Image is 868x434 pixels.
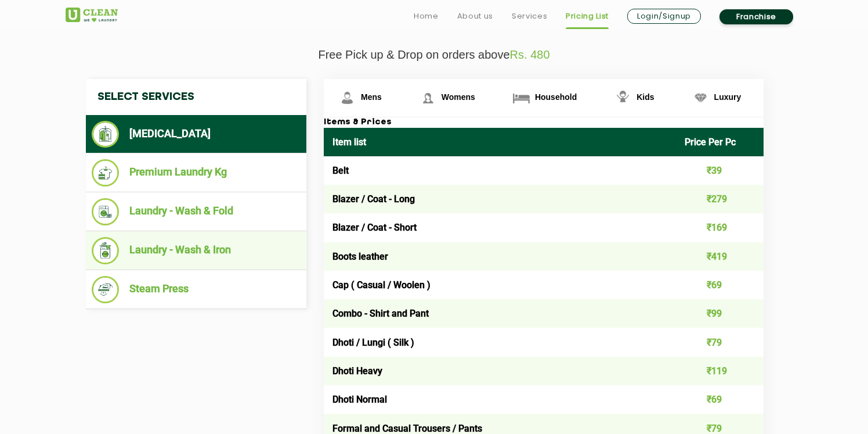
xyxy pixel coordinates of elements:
th: Item list [324,128,676,156]
img: Luxury [690,88,711,108]
td: Combo - Shirt and Pant [324,299,676,328]
li: Premium Laundry Kg [92,159,301,186]
h4: Select Services [86,79,306,115]
img: Dry Cleaning [92,121,119,148]
li: Laundry - Wash & Iron [92,237,301,264]
a: Home [414,9,439,23]
li: Steam Press [92,276,301,303]
td: Blazer / Coat - Short [324,213,676,242]
a: Pricing List [566,9,609,23]
span: Rs. 480 [510,48,550,61]
a: Login/Signup [627,9,701,24]
img: Laundry - Wash & Iron [92,237,119,264]
td: ₹69 [676,271,764,299]
img: Premium Laundry Kg [92,159,119,186]
img: Laundry - Wash & Fold [92,198,119,225]
img: Household [511,88,531,108]
span: Kids [636,92,654,102]
h3: Items & Prices [324,117,764,128]
td: Belt [324,156,676,185]
td: ₹79 [676,328,764,356]
img: Womens [418,88,438,108]
a: About us [457,9,493,23]
li: Laundry - Wash & Fold [92,198,301,225]
td: Blazer / Coat - Long [324,185,676,213]
td: ₹119 [676,357,764,385]
td: Dhoti Normal [324,385,676,414]
img: Kids [613,88,633,108]
td: ₹39 [676,156,764,185]
td: ₹169 [676,213,764,242]
td: Dhoti / Lungi ( Silk ) [324,328,676,356]
td: ₹99 [676,299,764,328]
span: Womens [442,92,475,102]
a: Services [512,9,547,23]
span: Mens [361,92,382,102]
th: Price Per Pc [676,128,764,156]
td: ₹69 [676,385,764,414]
td: ₹279 [676,185,764,213]
td: Dhoti Heavy [324,357,676,385]
td: Cap ( Casual / Woolen ) [324,271,676,299]
img: Mens [337,88,357,108]
img: UClean Laundry and Dry Cleaning [66,8,118,22]
p: Free Pick up & Drop on orders above [66,48,802,62]
span: Household [535,92,577,102]
img: Steam Press [92,276,119,303]
td: ₹419 [676,242,764,271]
td: Boots leather [324,242,676,271]
span: Luxury [714,92,742,102]
li: [MEDICAL_DATA] [92,121,301,148]
a: Franchise [719,9,793,24]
